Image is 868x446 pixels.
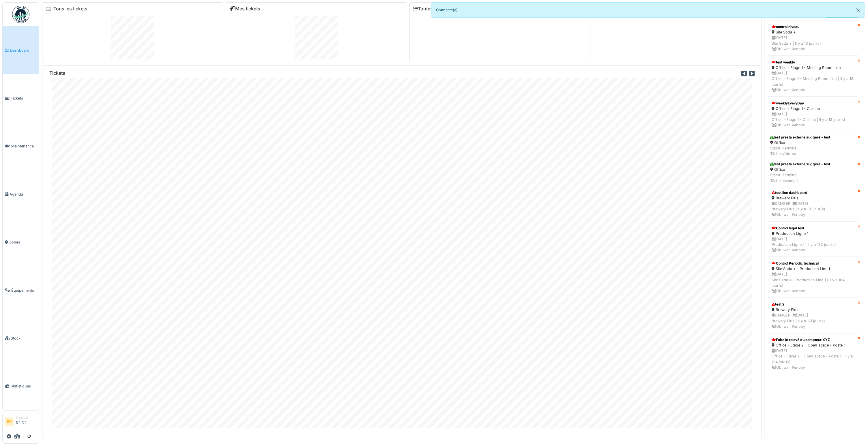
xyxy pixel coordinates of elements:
li: RD [5,417,14,426]
a: Toutes les tâches [413,6,456,12]
a: test presta externe suggéré - test Office Statut: TerminéTâche accomplie [768,159,858,186]
div: Faire le relevé du compteur XYZ [772,337,854,342]
a: Dashboard [3,26,39,74]
a: Statistiques [3,362,39,410]
div: [DATE] Site Soda + | Il y a 13 jour(s) Obi wan Kenoby [772,35,854,52]
div: control niveau [772,24,854,29]
a: test presta externe suggéré - test Office Statut: TerminéTâche clôturée [768,132,858,159]
div: Office - Etage 1 - Cuisine [772,106,854,111]
div: [DATE] Office - Etage 1 - Meeting Room Lion | Il y a 13 jour(s) Obi wan Kenoby [772,70,854,93]
div: test presta externe suggéré - test [770,162,830,167]
div: DANGER | [DATE] Brewery Plus | Il y a 131 jour(s) Obi wan Kenoby [772,201,854,218]
div: Manager [16,415,37,420]
div: Office [770,167,830,172]
div: Site Soda + [772,29,854,35]
a: Équipements [3,266,39,314]
a: test lien dashboard Brewery Plus DANGER |[DATE]Brewery Plus | Il y a 131 jour(s) Obi wan Kenoby [768,186,858,222]
a: Stock [3,314,39,362]
a: test 2 Brewery Plus DANGER |[DATE]Brewery Plus | Il y a 171 jour(s) Obi wan Kenoby [768,298,858,333]
h6: Tickets [49,70,65,76]
div: test weekly [772,60,854,65]
div: Site Soda + - Production Line 1 [772,266,854,271]
span: Équipements [11,288,37,293]
a: Maintenance [3,122,39,170]
a: RD ManagerR2 D2 [5,415,37,429]
a: Faire le relevé du compteur XYZ Office - Etage 2 - Open space - Poste 1 [DATE]Office - Etage 2 - ... [768,333,858,374]
span: Zones [9,239,37,245]
a: Tickets [3,74,39,122]
div: [DATE] Office - Etage 1 - Cuisine | Il y a 13 jour(s) Obi wan Kenoby [772,111,854,128]
div: [DATE] Production Ligne 1 | Il y a 132 jour(s) Obi wan Kenoby [772,236,854,253]
button: Close [852,3,865,18]
a: Mes tickets [229,6,260,12]
div: [DATE] Office - Etage 2 - Open space - Poste 1 | Il y a 214 jour(s) Obi wan Kenoby [772,348,854,370]
div: DANGER | [DATE] Brewery Plus | Il y a 171 jour(s) Obi wan Kenoby [772,312,854,329]
div: Control Periodic technical [772,261,854,266]
span: Dashboard [10,48,37,53]
a: Tous les tickets [53,6,87,12]
span: Tickets [11,95,37,101]
span: Maintenance [11,143,37,149]
span: Stock [11,336,37,341]
div: Office - Etage 1 - Meeting Room Lion [772,65,854,70]
a: Zones [3,218,39,266]
span: Agenda [10,192,37,197]
a: control niveau Site Soda + [DATE]Site Soda + | Il y a 13 jour(s) Obi wan Kenoby [768,20,858,56]
div: test 2 [772,302,854,307]
div: Statut: Terminé Tâche clôturée [770,145,830,156]
a: Agenda [3,170,39,218]
div: test presta externe suggéré - test [770,135,830,140]
div: Statut: Terminé Tâche accomplie [770,172,830,183]
div: weeklyEveryDay [772,101,854,106]
span: Statistiques [11,383,37,389]
div: [DATE] Site Soda + - Production Line 1 | Il y a 164 jour(s) Obi wan Kenoby [772,271,854,294]
a: Control legal test Production Ligne 1 [DATE]Production Ligne 1 | Il y a 132 jour(s) Obi wan Kenoby [768,222,858,257]
a: weeklyEveryDay Office - Etage 1 - Cuisine [DATE]Office - Etage 1 - Cuisine | Il y a 13 jour(s) Ob... [768,97,858,132]
div: Production Ligne 1 [772,231,854,236]
div: Brewery Plus [772,307,854,312]
div: test lien dashboard [772,190,854,195]
div: Control legal test [772,226,854,231]
div: Office - Etage 2 - Open space - Poste 1 [772,342,854,348]
div: Brewery Plus [772,195,854,201]
div: Office [770,140,830,145]
a: test weekly Office - Etage 1 - Meeting Room Lion [DATE]Office - Etage 1 - Meeting Room Lion | Il ... [768,56,858,97]
img: Badge_color-CXgf-gQk.svg [12,6,29,23]
div: Connecté(e). [431,2,865,18]
a: Control Periodic technical Site Soda + - Production Line 1 [DATE]Site Soda + - Production Line 1 ... [768,257,858,298]
li: R2 D2 [16,415,37,428]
